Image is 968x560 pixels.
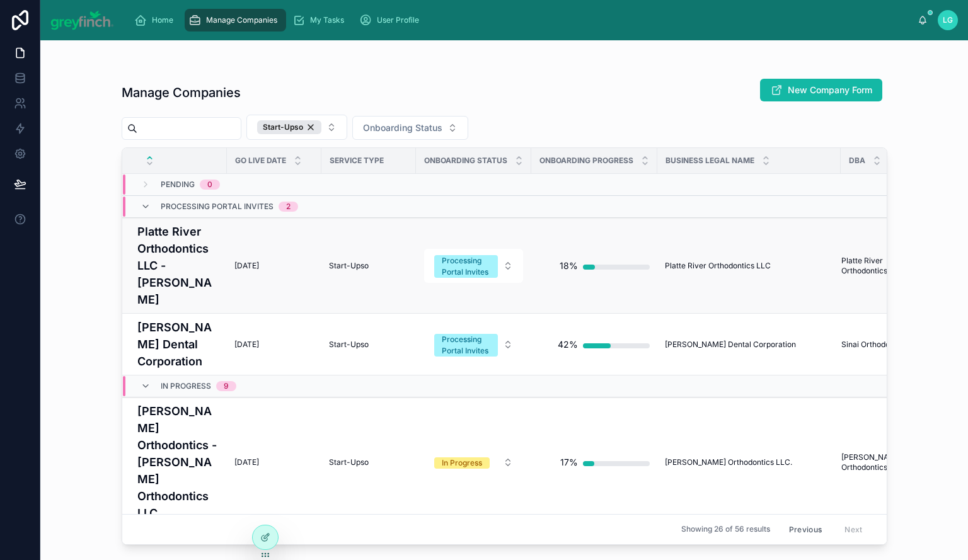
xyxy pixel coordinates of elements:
[539,332,650,357] a: 42%
[329,340,408,350] a: Start-Upso
[665,340,833,350] a: [PERSON_NAME] Dental Corporation
[130,9,182,31] a: Home
[539,450,650,475] a: 17%
[137,403,219,522] a: [PERSON_NAME] Orthodontics - [PERSON_NAME] Orthodontics LLC.
[423,327,524,362] a: Select Button
[560,253,578,278] div: 18%
[665,261,833,271] a: Platte River Orthodontics LLC
[665,457,833,467] a: [PERSON_NAME] Orthodontics LLC.
[206,15,277,25] span: Manage Companies
[665,156,754,166] span: Business Legal Name
[286,202,291,212] div: 2
[539,156,633,166] span: Onboarding Progress
[224,381,229,391] div: 9
[289,9,353,31] a: My Tasks
[329,261,408,271] a: Start-Upso
[424,451,523,474] button: Select Button
[377,15,419,25] span: User Profile
[442,457,482,469] div: In Progress
[161,381,211,391] span: In Progress
[329,340,369,350] span: Start-Upso
[442,334,490,357] div: Processing Portal Invites
[539,253,650,278] a: 18%
[329,457,369,467] span: Start-Upso
[234,457,314,467] a: [DATE]
[234,261,259,271] span: [DATE]
[257,120,321,134] button: Unselect 8
[185,9,286,31] a: Manage Companies
[665,457,792,467] span: [PERSON_NAME] Orthodontics LLC.
[352,116,468,140] button: Select Button
[137,319,219,370] a: [PERSON_NAME] Dental Corporation
[849,156,865,166] span: DBA
[363,122,442,134] span: Onboarding Status
[161,202,274,212] span: Processing Portal Invites
[329,457,408,467] a: Start-Upso
[122,84,241,101] h1: Manage Companies
[423,450,524,474] a: Select Button
[424,156,507,166] span: Onboarding Status
[788,84,872,96] span: New Company Form
[50,10,114,30] img: App logo
[137,223,219,308] a: Platte River Orthodontics LLC - [PERSON_NAME]
[424,249,523,283] button: Select Button
[246,115,347,140] button: Select Button
[234,340,259,350] span: [DATE]
[329,261,369,271] span: Start-Upso
[665,261,771,271] span: Platte River Orthodontics LLC
[310,15,344,25] span: My Tasks
[780,520,831,539] button: Previous
[841,340,907,350] span: Sinai Orthodontics
[234,261,314,271] a: [DATE]
[681,525,770,535] span: Showing 26 of 56 results
[424,328,523,362] button: Select Button
[234,340,314,350] a: [DATE]
[760,79,882,101] button: New Company Form
[442,255,490,278] div: Processing Portal Invites
[558,332,578,357] div: 42%
[841,340,930,350] a: Sinai Orthodontics
[124,6,918,34] div: scrollable content
[841,256,930,276] a: Platte River Orthodontics
[234,457,259,467] span: [DATE]
[665,340,796,350] span: [PERSON_NAME] Dental Corporation
[161,180,195,190] span: Pending
[355,9,428,31] a: User Profile
[560,450,578,475] div: 17%
[423,248,524,283] a: Select Button
[235,156,286,166] span: Go Live Date
[330,156,384,166] span: Service Type
[841,452,930,472] a: [PERSON_NAME] Orthodontics
[152,15,173,25] span: Home
[207,180,212,190] div: 0
[263,122,303,132] span: Start-Upso
[943,15,953,25] span: LG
